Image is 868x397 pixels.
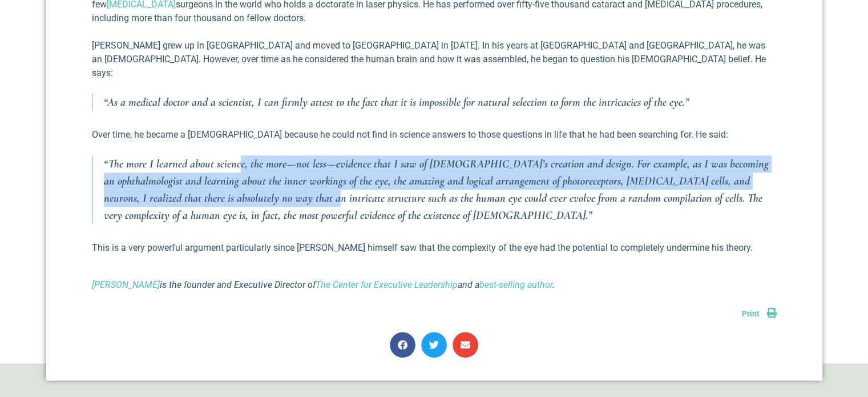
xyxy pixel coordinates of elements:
[92,39,777,80] p: [PERSON_NAME] grew up in [GEOGRAPHIC_DATA] and moved to [GEOGRAPHIC_DATA] in [DATE]. In his years...
[92,128,777,142] p: Over time, he became a [DEMOGRAPHIC_DATA] because he could not find in science answers to those q...
[453,332,478,358] div: Share on email
[92,279,160,290] a: [PERSON_NAME]
[92,241,777,255] p: This is a very powerful argument particularly since [PERSON_NAME] himself saw that the complexity...
[742,309,777,318] a: Print
[316,279,458,290] a: The Center for Executive Leadership
[479,279,552,290] a: best-selling author
[742,309,760,318] span: Print
[92,279,555,290] em: is the founder and Executive Director of and a .
[390,332,415,358] div: Share on facebook
[104,94,777,111] p: “As a medical doctor and a scientist, I can firmly attest to the fact that it is impossible for n...
[421,332,447,358] div: Share on twitter
[104,155,777,224] p: “The more I learned about science, the more—not less—evidence that I saw of [DEMOGRAPHIC_DATA]’s ...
